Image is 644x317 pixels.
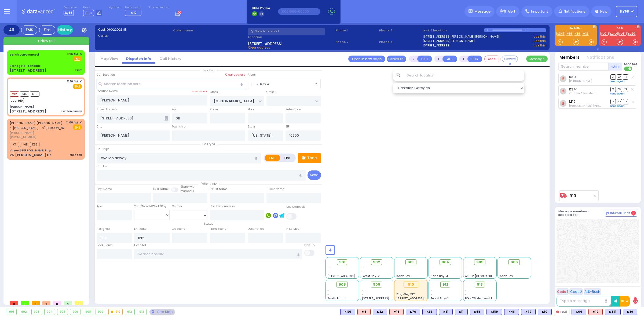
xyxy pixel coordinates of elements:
label: Call back number [210,204,235,209]
span: K58 [30,142,39,147]
span: 0 [32,301,40,305]
a: Use this [533,34,546,39]
span: 904 [442,260,449,265]
span: 0 [64,301,72,305]
div: 912 [125,309,134,315]
div: 901 [7,309,16,315]
label: Apt [172,107,177,112]
div: K58 [470,309,484,315]
span: EMS [73,84,82,89]
div: BLS [439,309,453,315]
label: Back Home [97,243,113,247]
div: 908 [83,309,93,315]
div: K10 [538,309,552,315]
span: 912 [442,282,448,287]
a: K341 [569,87,577,91]
label: ZIP [286,125,290,129]
div: See map [149,309,175,315]
span: ✕ [79,79,82,84]
div: BLS [422,309,437,315]
a: [STREET_ADDRESS] [423,43,450,48]
span: - [327,266,329,270]
span: - [465,288,467,292]
div: K79 [521,309,536,315]
span: - [431,292,432,296]
label: Assigned [97,227,110,231]
button: Message [526,56,548,62]
div: K101 [340,309,355,315]
span: Moshe Mier Silberstein [569,104,616,108]
span: AT - 2 [GEOGRAPHIC_DATA] [465,274,505,278]
a: Send again [610,92,625,95]
span: K-68 [83,10,94,16]
div: M13 [389,309,404,315]
label: First Name [97,187,112,191]
button: Notifications [587,54,614,61]
span: 0 [631,211,636,216]
span: - [362,288,363,292]
span: - [431,266,432,270]
div: K341 [605,309,621,315]
div: Fire [39,25,55,35]
span: - [327,270,329,274]
label: Last Name [153,187,169,191]
span: ר' [PERSON_NAME] - ר' [PERSON_NAME] [10,126,71,130]
span: DR [610,87,616,92]
label: KJ EMS... [555,27,597,30]
span: BG - 29 Merriewold S. [465,296,495,300]
span: SO [617,87,622,92]
button: +Add [609,63,623,71]
span: 0 [10,301,18,305]
span: TR [623,99,628,104]
a: M12 [569,100,576,104]
span: EMS [73,125,82,130]
span: Call type [200,142,218,146]
div: BLS [623,309,637,315]
span: - [431,270,432,274]
div: 902 [19,309,29,315]
span: - [465,266,467,270]
label: Destination [248,227,264,231]
a: K39 [569,75,576,79]
div: [STREET_ADDRESS] [10,68,46,73]
label: Age [97,204,102,209]
span: Forest Bay-3 [431,296,449,300]
label: KJFD [599,27,641,30]
div: K64 [572,309,586,315]
a: K39 [574,32,581,36]
a: History [57,25,73,35]
input: Search member [558,63,609,71]
div: 903 [32,309,42,315]
input: Search location here [97,79,245,89]
span: 913 [477,282,483,287]
div: K519 [486,309,502,315]
label: State [248,125,255,129]
img: message.svg [469,9,473,13]
div: BLS [605,309,621,315]
span: [STREET_ADDRESS][PERSON_NAME] [327,274,378,278]
input: Search hospital [134,249,302,259]
label: From Scene [210,227,226,231]
span: + New call [37,38,55,43]
span: ✕ [79,52,82,56]
label: On Scene [172,227,185,231]
span: BUS-910 [10,98,24,103]
span: - [499,270,501,274]
a: Call History [155,56,185,61]
label: Location Name [97,89,118,93]
div: K61 [439,309,453,315]
div: 913 [137,309,147,315]
span: Sanz Bay-4 [431,274,448,278]
div: swollen airway [61,109,82,113]
label: Areas [248,73,256,77]
span: Sanz Bay-5 [499,274,517,278]
label: Caller name [173,28,246,33]
a: 910 [569,194,576,198]
span: Patient info [198,182,219,186]
u: EMS [75,57,80,61]
button: BUS [467,56,482,62]
a: Use this [533,39,546,43]
span: SECTION 4 [248,79,321,89]
button: Code-1 [484,56,500,62]
a: [PERSON_NAME] [PERSON_NAME] [10,121,63,125]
